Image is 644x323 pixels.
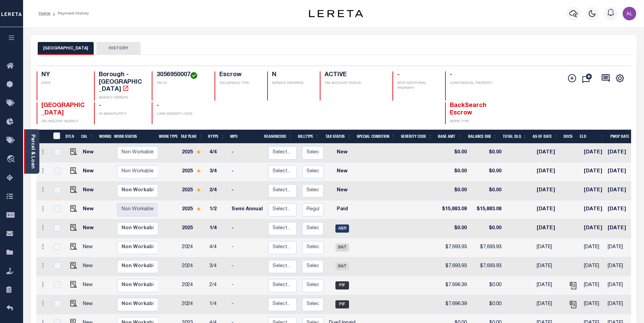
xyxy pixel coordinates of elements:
td: 2025 [179,200,207,219]
td: New [80,163,99,181]
span: BackSearch Escrow [450,103,486,116]
td: - [229,238,265,257]
td: $0.00 [470,181,504,200]
span: - [450,72,452,78]
td: 3/4 [207,163,229,181]
td: [DATE] [581,200,605,219]
td: New [80,257,99,276]
th: ReasonCode: activate to sort column ascending [261,130,295,144]
td: 1/4 [207,219,229,238]
th: Tax Year: activate to sort column ascending [178,130,205,144]
img: Star.svg [196,207,201,211]
td: $0.00 [470,163,504,181]
td: - [229,163,265,181]
td: $0.00 [470,295,504,314]
td: 4/4 [207,238,229,257]
td: Paid [326,200,358,219]
td: 1/4 [207,295,229,314]
td: 2/4 [207,181,229,200]
a: Home [39,12,50,16]
p: WORK TYPE [450,119,495,124]
td: [DATE] [581,181,605,200]
span: PIF [335,300,349,308]
th: Work Type [156,130,178,144]
p: CONFIDENTIAL PROPERTY [450,81,495,86]
td: [DATE] [534,144,565,163]
td: [DATE] [581,238,605,257]
td: New [80,276,99,295]
p: SERVICE OVERRIDE [272,81,312,86]
img: logo-dark.svg [309,10,363,17]
th: PWOP Date: activate to sort column ascending [608,130,639,144]
td: $7,693.93 [470,257,504,276]
td: [DATE] [534,200,565,219]
span: - [99,103,101,109]
td: New [80,238,99,257]
td: New [80,181,99,200]
td: $7,693.93 [439,238,470,257]
th: As of Date: activate to sort column ascending [530,130,561,144]
p: AGENCY WEBSITE [99,95,144,101]
th: RType: activate to sort column ascending [205,130,227,144]
td: $0.00 [439,163,470,181]
td: 2024 [179,295,207,314]
td: 3/4 [207,257,229,276]
li: Payment History [50,10,89,17]
p: IN BANKRUPTCY [99,112,144,117]
th: &nbsp;&nbsp;&nbsp;&nbsp;&nbsp;&nbsp;&nbsp;&nbsp;&nbsp;&nbsp; [36,130,49,144]
td: $0.00 [439,219,470,238]
td: - [229,295,265,314]
td: $7,696.39 [439,295,470,314]
th: MPO [227,130,261,144]
td: [DATE] [605,219,636,238]
td: [DATE] [605,276,636,295]
h4: 3056950007 [157,71,206,79]
td: [DATE] [581,295,605,314]
td: [DATE] [605,181,636,200]
th: DTLS [63,130,78,144]
td: [DATE] [534,295,565,314]
td: [DATE] [581,219,605,238]
td: $0.00 [439,144,470,163]
button: [GEOGRAPHIC_DATA] [38,42,94,55]
td: 4/4 [207,144,229,163]
th: Severity Code: activate to sort column ascending [398,130,435,144]
h4: NY [41,71,86,79]
span: - [157,103,159,109]
span: SNT [335,262,349,271]
td: 1/2 [207,200,229,219]
img: svg+xml;base64,PHN2ZyB4bWxucz0iaHR0cDovL3d3dy53My5vcmcvMjAwMC9zdmciIHBvaW50ZXItZXZlbnRzPSJub25lIi... [623,7,636,20]
th: Base Amt: activate to sort column ascending [435,130,465,144]
span: - [397,72,400,78]
td: $0.00 [470,276,504,295]
h4: Escrow [219,71,259,79]
i: travel_explore [6,155,17,164]
td: $7,696.39 [439,276,470,295]
td: - [229,219,265,238]
img: Star.svg [196,150,201,154]
h4: Borough - [GEOGRAPHIC_DATA] [99,71,144,93]
th: Total DLQ: activate to sort column ascending [500,130,530,144]
th: Docs [561,130,577,144]
h4: N [272,71,312,79]
td: New [326,181,358,200]
p: STATE [41,81,86,86]
td: New [80,144,99,163]
p: TAX SERVICE TYPE [219,81,259,86]
td: - [229,144,265,163]
td: [DATE] [534,163,565,181]
span: [GEOGRAPHIC_DATA] [41,103,85,116]
img: Star.svg [196,169,201,173]
p: DELINQUENT AGENCY [41,119,86,124]
td: $7,693.93 [439,257,470,276]
p: TAX ID [157,81,206,86]
span: ABR [335,224,349,233]
th: Balance Due: activate to sort column ascending [465,130,500,144]
a: Parcel & Loan [30,134,35,169]
td: New [326,144,358,163]
td: [DATE] [534,257,565,276]
td: 2025 [179,181,207,200]
th: Special Condition: activate to sort column ascending [354,130,398,144]
td: [DATE] [605,257,636,276]
td: [DATE] [581,144,605,163]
